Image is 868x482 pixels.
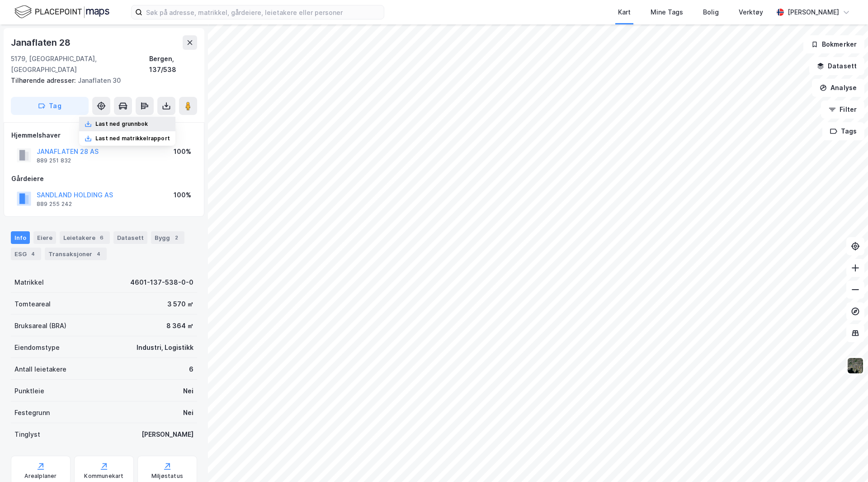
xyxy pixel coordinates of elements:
[142,5,384,19] input: Søk på adresse, matrikkel, gårdeiere, leietakere eller personer
[95,120,148,128] div: Last ned grunnbok
[14,299,51,310] div: Tomteareal
[703,7,719,18] div: Bolig
[183,386,193,396] div: Nei
[174,146,191,157] div: 100%
[14,429,40,440] div: Tinglyst
[142,429,193,440] div: [PERSON_NAME]
[788,7,839,18] div: [PERSON_NAME]
[823,439,868,482] div: Kontrollprogram for chat
[172,233,181,242] div: 2
[14,320,66,331] div: Bruksareal (BRA)
[24,472,57,480] div: Arealplaner
[37,200,72,208] div: 889 255 242
[28,249,38,258] div: 4
[11,231,30,244] div: Info
[739,7,763,18] div: Verktøy
[14,277,44,288] div: Matrikkel
[33,231,56,244] div: Eiere
[14,364,66,375] div: Antall leietakere
[14,4,109,20] img: logo.f888ab2527a4732fd821a326f86c7f29.svg
[151,231,184,244] div: Bygg
[11,35,72,50] div: Janaflaten 28
[130,277,193,288] div: 4601-137-538-0-0
[174,190,191,200] div: 100%
[137,342,193,353] div: Industri, Logistikk
[189,364,193,375] div: 6
[618,7,631,18] div: Kart
[812,79,864,97] button: Analyse
[151,472,183,480] div: Miljøstatus
[809,57,864,75] button: Datasett
[821,100,864,119] button: Filter
[823,439,868,482] iframe: Chat Widget
[14,407,50,418] div: Festegrunn
[11,97,89,115] button: Tag
[847,357,864,374] img: 9k=
[149,53,197,75] div: Bergen, 137/538
[651,7,683,18] div: Mine Tags
[11,75,190,86] div: Janaflaten 30
[94,249,103,258] div: 4
[11,130,197,141] div: Hjemmelshaver
[97,233,106,242] div: 6
[95,135,170,142] div: Last ned matrikkelrapport
[822,122,864,140] button: Tags
[45,248,107,260] div: Transaksjoner
[14,386,44,396] div: Punktleie
[84,472,123,480] div: Kommunekart
[11,53,149,75] div: 5179, [GEOGRAPHIC_DATA], [GEOGRAPHIC_DATA]
[11,248,41,260] div: ESG
[803,35,864,53] button: Bokmerker
[166,320,193,331] div: 8 364 ㎡
[11,76,78,84] span: Tilhørende adresser:
[183,407,193,418] div: Nei
[113,231,147,244] div: Datasett
[37,157,71,164] div: 889 251 832
[11,173,197,184] div: Gårdeiere
[14,342,60,353] div: Eiendomstype
[167,299,193,310] div: 3 570 ㎡
[60,231,110,244] div: Leietakere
